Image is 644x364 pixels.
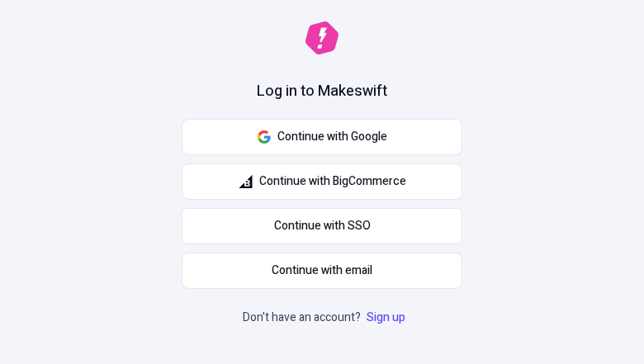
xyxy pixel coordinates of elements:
a: Continue with SSO [182,208,462,244]
a: Sign up [363,309,409,326]
h1: Log in to Makeswift [257,81,387,102]
button: Continue with email [182,253,462,289]
span: Continue with email [272,262,372,280]
p: Don't have an account? [243,309,409,327]
button: Continue with Google [182,119,462,155]
span: Continue with Google [277,128,387,146]
button: Continue with BigCommerce [182,163,462,200]
span: Continue with BigCommerce [259,173,406,191]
